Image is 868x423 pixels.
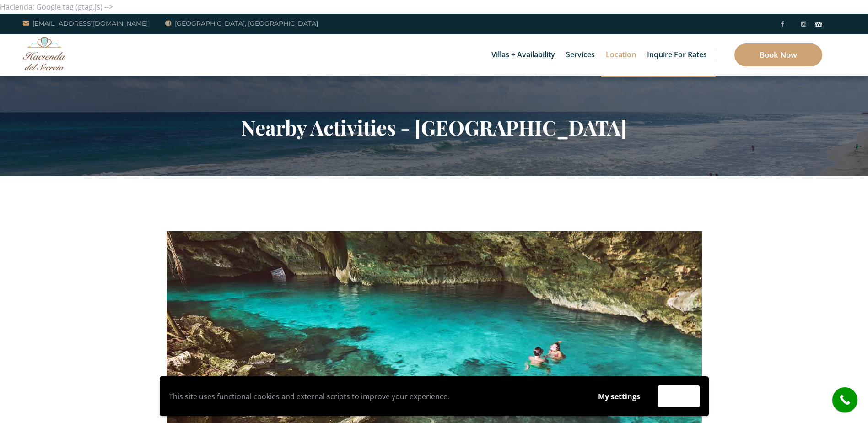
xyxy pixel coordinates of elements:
[23,37,66,70] img: Awesome Logo
[658,385,700,407] button: Accept
[832,387,857,412] a: call
[561,34,599,76] a: Services
[815,22,822,27] img: Tripadvisor_logomark.svg
[169,390,580,403] p: This site uses functional cookies and external scripts to improve your experience.
[835,390,855,410] i: call
[734,43,822,66] a: Book Now
[487,34,560,76] a: Villas + Availability
[601,34,641,76] a: Location
[165,18,318,29] a: [GEOGRAPHIC_DATA], [GEOGRAPHIC_DATA]
[23,18,148,29] a: [EMAIL_ADDRESS][DOMAIN_NAME]
[642,34,712,76] a: Inquire for Rates
[589,386,649,407] button: My settings
[167,115,702,139] h2: Nearby Activities - [GEOGRAPHIC_DATA]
